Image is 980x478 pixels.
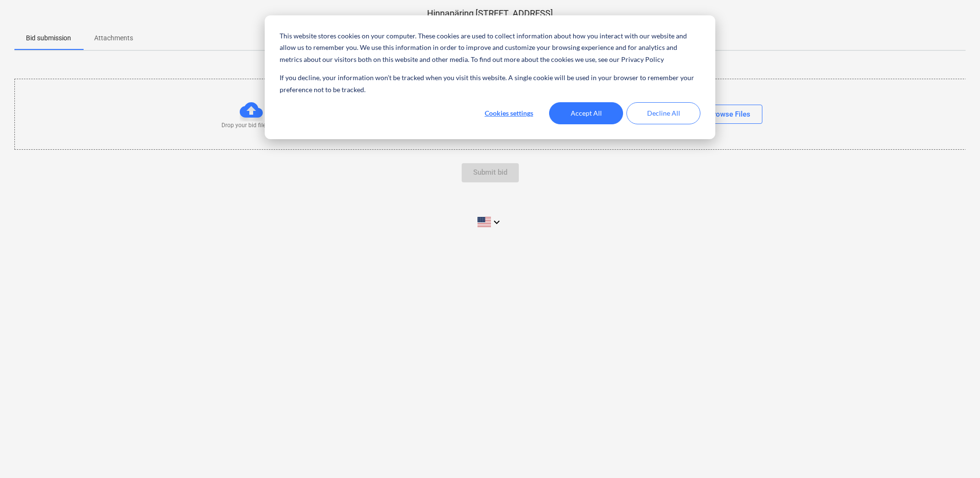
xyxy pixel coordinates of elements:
button: Cookies settings [472,102,546,124]
p: This website stores cookies on your computer. These cookies are used to collect information about... [280,30,700,66]
p: Hinnapäring [STREET_ADDRESS] [14,8,966,19]
button: Accept All [549,102,623,124]
button: Decline All [626,102,700,124]
button: Browse Files [697,105,762,124]
div: Drop your bid files hereorBrowse Files [14,79,967,149]
p: Drop your bid files here [221,121,281,130]
i: keyboard_arrow_down [491,216,502,228]
p: Bid submission [26,33,71,43]
p: If you decline, your information won’t be tracked when you visit this website. A single cookie wi... [280,72,700,96]
div: Browse Files [709,108,750,120]
div: Cookie banner [265,15,715,139]
p: Attachments [94,33,133,43]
